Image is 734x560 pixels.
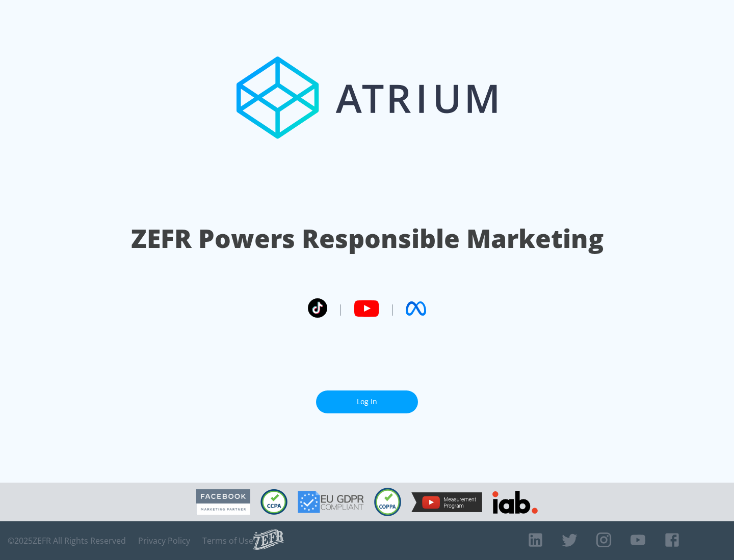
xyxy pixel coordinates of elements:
img: Facebook Marketing Partner [196,489,250,515]
h1: ZEFR Powers Responsible Marketing [131,221,604,256]
a: Privacy Policy [138,536,190,546]
span: | [389,301,396,316]
span: © 2025 ZEFR All Rights Reserved [8,536,126,546]
img: IAB [492,491,538,514]
img: GDPR Compliant [298,491,364,513]
a: Terms of Use [202,536,253,546]
img: CCPA Compliant [260,489,287,515]
img: COPPA Compliant [374,488,401,516]
span: | [337,301,344,316]
img: YouTube Measurement Program [411,492,482,512]
a: Log In [316,390,418,413]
